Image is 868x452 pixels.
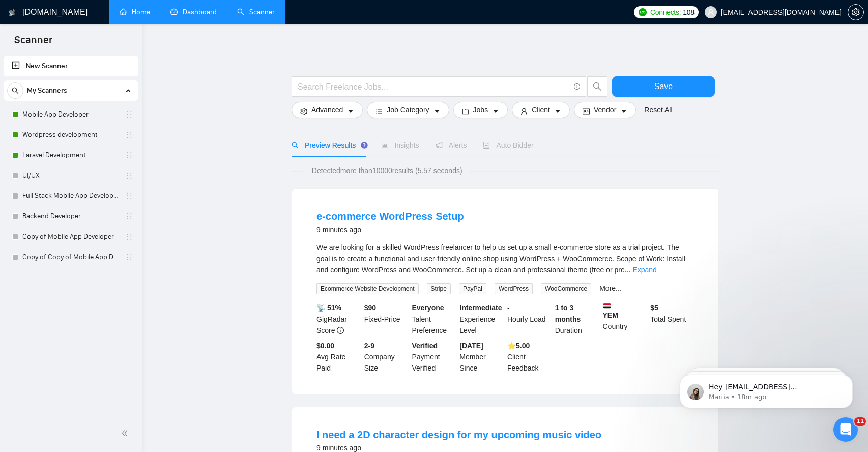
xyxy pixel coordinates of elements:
[632,266,656,274] a: Expand
[648,302,696,336] div: Total Spent
[364,304,376,312] b: $ 90
[650,304,658,312] b: $ 5
[505,340,553,374] div: Client Feedback
[848,8,864,16] a: setting
[22,125,119,145] a: Wordpress development
[507,342,530,350] b: ⭐️ 5.00
[316,242,694,275] div: We are looking for a skilled WordPress freelancer to help us set up a small e-commerce store as a...
[316,243,685,274] span: We are looking for a skilled WordPress freelancer to help us set up a small e-commerce store as a...
[125,253,133,261] span: holder
[639,8,647,16] img: upwork-logo.png
[483,141,533,149] span: Auto Bidder
[436,142,443,149] span: notification
[292,141,365,149] span: Preview Results
[125,110,133,119] span: holder
[574,83,581,90] span: info-circle
[620,107,627,115] span: caret-down
[316,283,419,294] span: Ecommerce Website Development
[347,107,354,115] span: caret-down
[625,266,631,274] span: ...
[644,104,672,116] a: Reset All
[300,107,307,115] span: setting
[4,56,138,76] li: New Scanner
[120,8,150,16] a: homeHome
[462,107,469,115] span: folder
[316,304,341,312] b: 📡 51%
[237,8,275,16] a: searchScanner
[603,302,611,309] img: 🇾🇪
[412,342,438,350] b: Verified
[121,428,131,438] span: double-left
[381,141,419,149] span: Insights
[311,104,343,116] span: Advanced
[457,302,505,336] div: Experience Level
[316,211,464,222] a: e-commerce WordPress Setup
[314,340,362,374] div: Avg Rate Paid
[412,304,444,312] b: Everyone
[22,165,119,186] a: UI/UX
[553,302,601,336] div: Duration
[316,223,464,236] div: 9 minutes ago
[364,342,374,350] b: 2-9
[22,227,119,247] a: Copy of Mobile App Developer
[683,7,694,18] span: 108
[457,340,505,374] div: Member Since
[433,107,441,115] span: caret-down
[410,340,458,374] div: Payment Verified
[316,429,601,440] a: I need a 2D character design for my upcoming music video
[587,76,607,97] button: search
[436,141,467,149] span: Alerts
[492,107,499,115] span: caret-down
[360,140,369,150] div: Tooltip anchor
[459,304,502,312] b: Intermediate
[316,342,334,350] b: $0.00
[125,131,133,139] span: holder
[22,186,119,206] a: Full Stack Mobile App Developer
[574,102,636,118] button: idcardVendorcaret-down
[170,8,217,16] a: dashboardDashboard
[483,142,490,149] span: robot
[22,247,119,267] a: Copy of Copy of Mobile App Developer
[473,104,488,116] span: Jobs
[9,5,16,21] img: logo
[507,304,510,312] b: -
[612,76,715,97] button: Save
[337,327,344,334] span: info-circle
[22,145,119,165] a: Laravel Development
[22,206,119,227] a: Backend Developer
[459,342,483,350] b: [DATE]
[554,107,561,115] span: caret-down
[520,107,528,115] span: user
[6,33,61,54] span: Scanner
[707,9,714,16] span: user
[532,104,550,116] span: Client
[125,151,133,159] span: holder
[459,283,486,294] span: PayPal
[505,302,553,336] div: Hourly Load
[555,304,581,323] b: 1 to 3 months
[848,8,863,16] span: setting
[583,107,590,115] span: idcard
[848,4,864,20] button: setting
[512,102,570,118] button: userClientcaret-down
[603,302,647,319] b: YEM
[362,302,410,336] div: Fixed-Price
[305,165,470,176] span: Detected more than 10000 results (5.57 seconds)
[298,80,569,93] input: Search Freelance Jobs...
[7,82,23,99] button: search
[601,302,649,336] div: Country
[588,82,607,91] span: search
[362,340,410,374] div: Company Size
[27,80,67,101] span: My Scanners
[375,107,383,115] span: bars
[125,233,133,241] span: holder
[594,104,616,116] span: Vendor
[367,102,449,118] button: barsJob Categorycaret-down
[654,80,673,93] span: Save
[387,104,429,116] span: Job Category
[495,283,533,294] span: WordPress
